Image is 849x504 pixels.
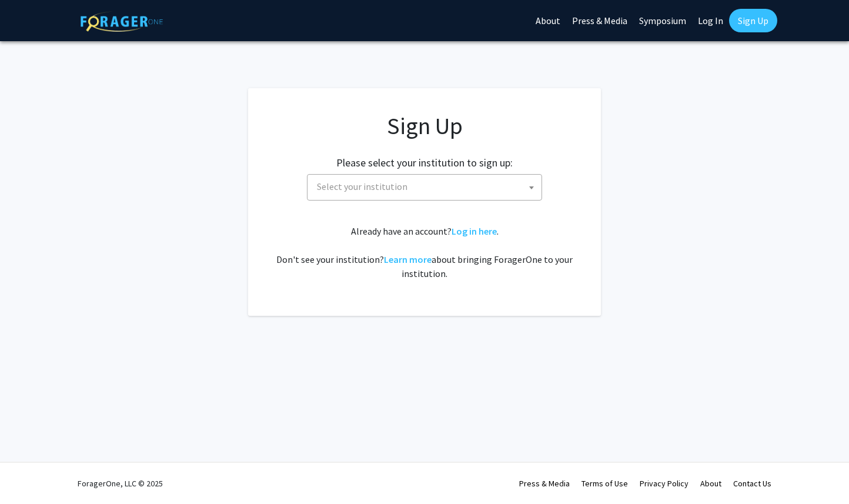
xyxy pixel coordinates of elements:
[452,225,497,237] a: Log in here
[312,175,542,199] span: Select your institution
[272,224,577,281] div: Already have an account? . Don't see your institution? about bringing ForagerOne to your institut...
[640,478,688,489] a: Privacy Policy
[581,478,628,489] a: Terms of Use
[733,478,771,489] a: Contact Us
[519,478,570,489] a: Press & Media
[384,253,432,265] a: Learn more about bringing ForagerOne to your institution
[729,9,777,32] a: Sign Up
[700,478,721,489] a: About
[78,463,163,504] div: ForagerOne, LLC © 2025
[336,156,513,169] h2: Please select your institution to sign up:
[317,181,407,192] span: Select your institution
[272,112,577,140] h1: Sign Up
[81,11,163,32] img: ForagerOne Logo
[307,174,542,201] span: Select your institution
